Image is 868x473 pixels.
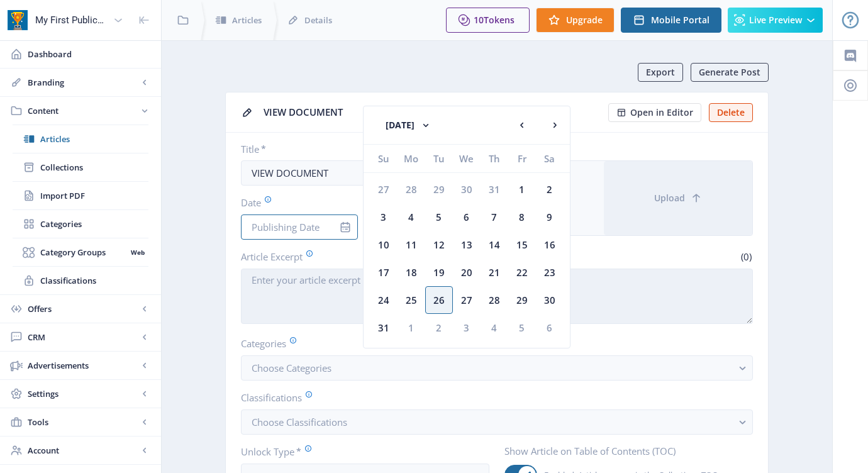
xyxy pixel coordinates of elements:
img: app-icon.png [8,10,28,30]
div: 9 [536,203,564,231]
div: 5 [425,203,453,231]
label: Date [241,196,348,209]
span: Offers [28,303,138,315]
span: Category Groups [40,246,126,259]
div: 1 [508,175,536,203]
div: 20 [453,259,481,286]
input: Type Article Title ... [241,160,489,186]
div: We [453,145,481,172]
div: 12 [425,231,453,259]
span: Classifications [40,274,148,287]
div: 14 [481,231,508,259]
div: 19 [425,259,453,286]
label: Categories [241,337,743,350]
div: 22 [508,259,536,286]
button: Generate Post [691,63,769,82]
div: 4 [398,203,425,231]
button: Upload [604,161,752,235]
span: Import PDF [40,189,148,202]
span: Choose Classifications [252,416,347,428]
div: 21 [481,259,508,286]
div: 25 [398,286,425,314]
span: Choose Categories [252,362,331,374]
div: 11 [398,231,425,259]
div: Fr [508,145,536,172]
label: Article Excerpt [241,250,492,264]
div: 10 [370,231,398,259]
span: Content [28,104,138,117]
div: 23 [536,259,564,286]
div: 7 [481,203,508,231]
label: Classifications [241,391,743,404]
span: Live Preview [749,15,802,25]
button: Choose Categories [241,355,753,381]
div: 31 [481,175,508,203]
div: 28 [481,286,508,314]
div: 27 [453,286,481,314]
div: 17 [370,259,398,286]
button: Export [638,63,683,82]
div: 4 [481,314,508,342]
button: 10Tokens [446,8,530,33]
div: 18 [398,259,425,286]
span: Mobile Portal [651,15,709,25]
div: 2 [536,175,564,203]
span: Upgrade [566,15,603,25]
label: Title [241,143,360,155]
span: Details [304,14,332,26]
div: 5 [508,314,536,342]
button: Live Preview [728,8,823,33]
span: Branding [28,76,138,89]
div: VIEW DOCUMENT [264,103,601,122]
span: Articles [40,133,148,145]
input: Publishing Date [241,214,358,240]
span: Collections [40,161,148,174]
div: 29 [425,175,453,203]
div: 26 [425,286,453,314]
nb-icon: info [339,221,352,233]
div: 27 [370,175,398,203]
div: 29 [508,286,536,314]
button: Mobile Portal [621,8,721,33]
span: Settings [28,387,138,400]
a: Classifications [13,267,148,294]
div: 3 [370,203,398,231]
div: My First Publication [35,6,108,34]
span: (0) [739,250,753,263]
div: 6 [453,203,481,231]
a: Categories [13,210,148,238]
div: 3 [453,314,481,342]
div: 30 [536,286,564,314]
span: Articles [232,14,262,26]
span: Account [28,444,138,457]
div: Tu [425,145,453,172]
button: Open in Editor [608,103,701,122]
div: 30 [453,175,481,203]
span: Dashboard [28,48,151,60]
span: Categories [40,218,148,230]
a: Articles [13,125,148,153]
div: 1 [398,314,425,342]
button: Upgrade [536,8,615,33]
div: Th [481,145,508,172]
div: Sa [536,145,564,172]
label: Image [504,143,743,155]
div: 28 [398,175,425,203]
a: Category GroupsWeb [13,238,148,266]
div: 2 [425,314,453,342]
span: Upload [654,193,685,203]
button: Delete [709,103,753,122]
nb-badge: Web [126,246,148,259]
div: 31 [370,314,398,342]
span: Tools [28,416,138,428]
div: 24 [370,286,398,314]
span: CRM [28,331,138,343]
button: [DATE] [374,113,444,138]
a: Import PDF [13,182,148,209]
span: Generate Post [699,67,760,77]
span: Open in Editor [630,108,693,118]
div: Mo [398,145,425,172]
div: Su [370,145,398,172]
div: 16 [536,231,564,259]
div: 13 [453,231,481,259]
